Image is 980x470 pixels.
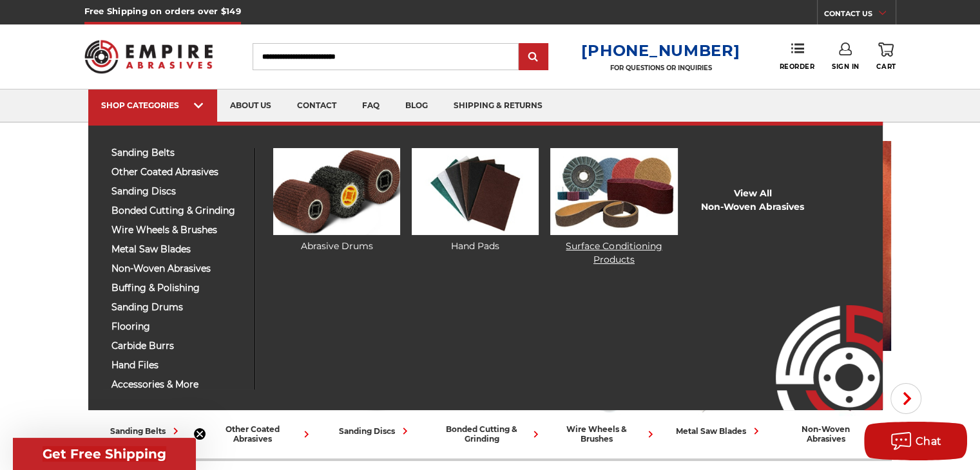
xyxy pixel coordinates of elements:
div: wire wheels & brushes [553,424,657,444]
span: Reorder [779,62,814,71]
span: non-woven abrasives [111,264,245,274]
span: wire wheels & brushes [111,225,245,235]
a: about us [217,89,284,122]
span: bonded cutting & grinding [111,206,245,216]
button: Chat [864,422,967,460]
span: accessories & more [111,380,245,390]
a: Abrasive Drums [273,148,400,253]
img: Surface Conditioning Products [550,148,677,235]
span: buffing & polishing [111,283,245,293]
span: sanding drums [111,303,245,312]
img: Hand Pads [412,148,539,235]
p: FOR QUESTIONS OR INQUIRIES [581,64,740,72]
div: Get Free ShippingClose teaser [13,438,196,470]
button: Next [890,383,921,414]
button: Close teaser [193,428,206,440]
span: carbide burrs [111,341,245,351]
span: other coated abrasives [111,167,245,177]
a: View AllNon-woven Abrasives [701,187,804,214]
a: contact [284,89,349,122]
input: Submit [521,44,546,70]
a: Reorder [779,42,814,70]
a: [PHONE_NUMBER] [581,41,740,60]
span: metal saw blades [111,245,245,254]
a: shipping & returns [441,89,555,122]
span: sanding belts [111,148,245,158]
div: bonded cutting & grinding [438,424,543,444]
a: CONTACT US [824,6,896,24]
span: sanding discs [111,187,245,196]
img: Abrasive Drums [273,148,400,235]
div: sanding belts [110,424,182,438]
div: sanding discs [339,424,412,438]
a: Surface Conditioning Products [550,148,677,267]
img: Empire Abrasives [84,32,213,82]
a: Cart [876,42,896,71]
span: Get Free Shipping [43,446,166,462]
div: SHOP CATEGORIES [101,100,204,110]
a: Hand Pads [412,148,539,253]
span: hand files [111,361,245,370]
span: flooring [111,322,245,332]
a: blog [392,89,441,122]
span: Cart [876,62,896,71]
div: metal saw blades [676,424,763,438]
div: non-woven abrasives [782,424,887,444]
span: Chat [916,435,942,447]
img: Empire Abrasives Logo Image [753,267,883,410]
span: Sign In [832,62,860,71]
a: faq [349,89,392,122]
div: other coated abrasives [209,424,313,444]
